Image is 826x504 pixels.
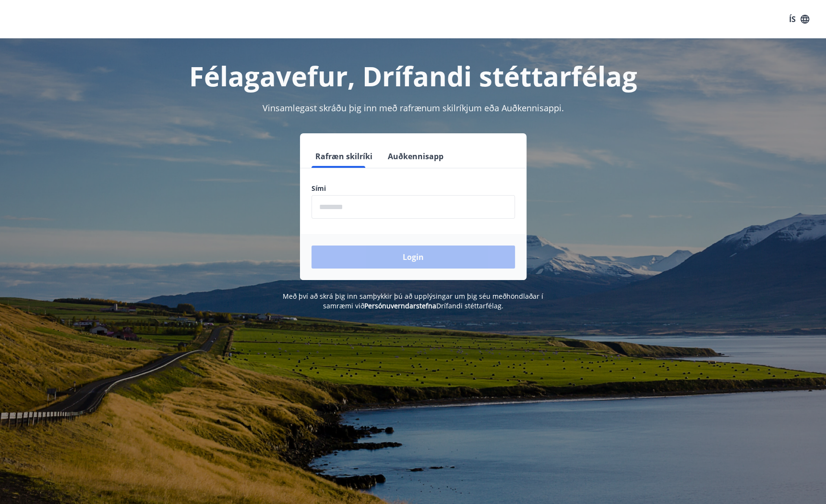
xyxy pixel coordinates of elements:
span: Með því að skrá þig inn samþykkir þú að upplýsingar um þig séu meðhöndlaðar í samræmi við Drífand... [283,292,543,310]
button: Auðkennisapp [384,145,447,168]
h1: Félagavefur, Drífandi stéttarfélag [79,58,747,94]
span: Vinsamlegast skráðu þig inn með rafrænum skilríkjum eða Auðkennisappi. [263,102,564,114]
button: Rafræn skilríki [311,145,376,168]
label: Sími [311,184,515,193]
a: Persónuverndarstefna [364,301,436,310]
button: ÍS [784,11,814,28]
